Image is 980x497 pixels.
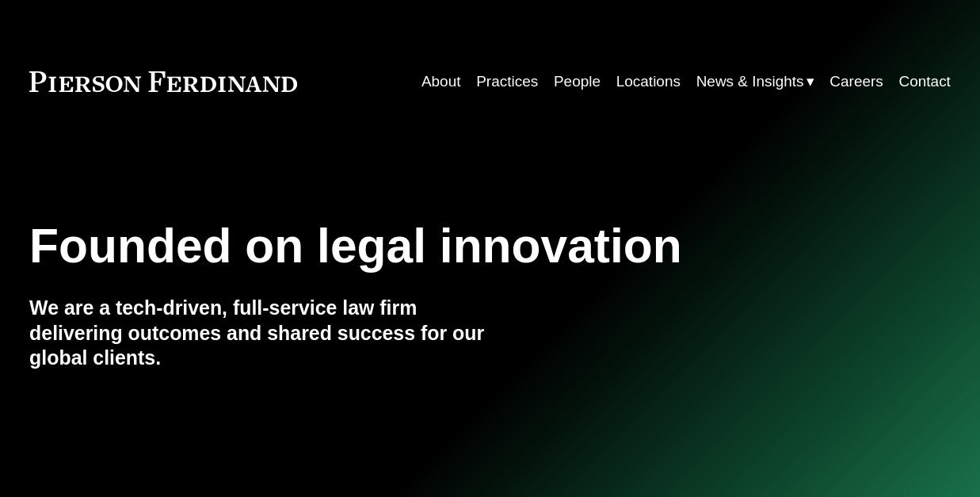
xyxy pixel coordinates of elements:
[829,67,883,97] a: Careers
[476,67,538,97] a: Practices
[29,219,797,273] h1: Founded on legal innovation
[554,67,601,97] a: People
[696,68,804,95] span: News & Insights
[421,67,461,97] a: About
[616,67,681,97] a: Locations
[899,67,951,97] a: Contact
[696,67,814,97] a: folder dropdown
[29,296,490,371] h4: We are a tech-driven, full-service law firm delivering outcomes and shared success for our global...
